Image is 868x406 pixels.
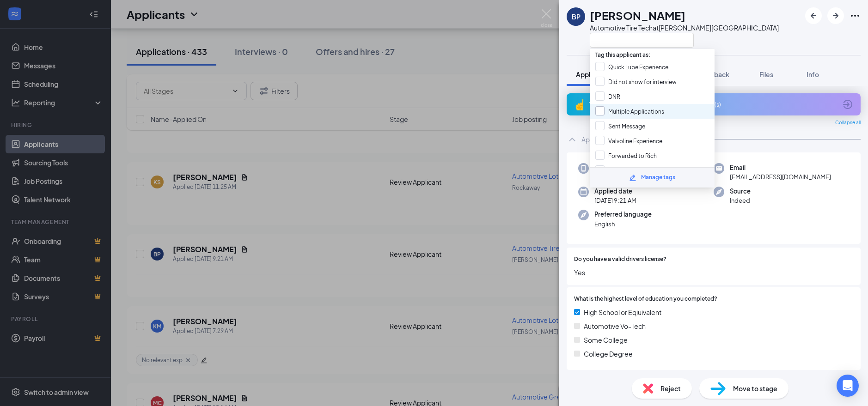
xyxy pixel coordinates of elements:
[594,219,652,229] span: English
[835,119,861,127] span: Collapse all
[574,255,666,264] span: Do you have a valid drivers license?
[850,10,861,21] svg: Ellipses
[584,335,628,345] span: Some College
[572,12,581,21] div: BP
[590,23,779,32] div: Automotive Tire Tech at [PERSON_NAME][GEOGRAPHIC_DATA]
[759,70,773,79] span: Files
[594,187,636,196] span: Applied date
[574,295,717,303] span: What is the highest level of education you completed?
[842,99,853,110] svg: ArrowCircle
[837,375,859,397] div: Open Intercom Messenger
[805,7,822,24] button: ArrowLeftNew
[590,7,685,23] h1: [PERSON_NAME]
[827,7,844,24] button: ArrowRight
[594,196,636,205] span: [DATE] 9:21 AM
[641,173,675,182] div: Manage tags
[730,163,831,172] span: Email
[594,210,652,219] span: Preferred language
[574,267,853,278] span: Yes
[629,174,636,182] svg: Pencil
[567,134,578,145] svg: ChevronUp
[730,187,751,196] span: Source
[830,10,841,21] svg: ArrowRight
[584,321,646,331] span: Automotive Vo-Tech
[584,349,633,359] span: College Degree
[590,46,656,60] span: Tag this applicant as:
[584,307,661,317] span: High School or Eqiuivalent
[660,383,681,394] span: Reject
[581,135,616,144] div: Application
[733,383,777,394] span: Move to stage
[576,70,611,79] span: Application
[730,172,831,182] span: [EMAIL_ADDRESS][DOMAIN_NAME]
[808,10,819,21] svg: ArrowLeftNew
[730,196,751,205] span: Indeed
[807,70,819,79] span: Info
